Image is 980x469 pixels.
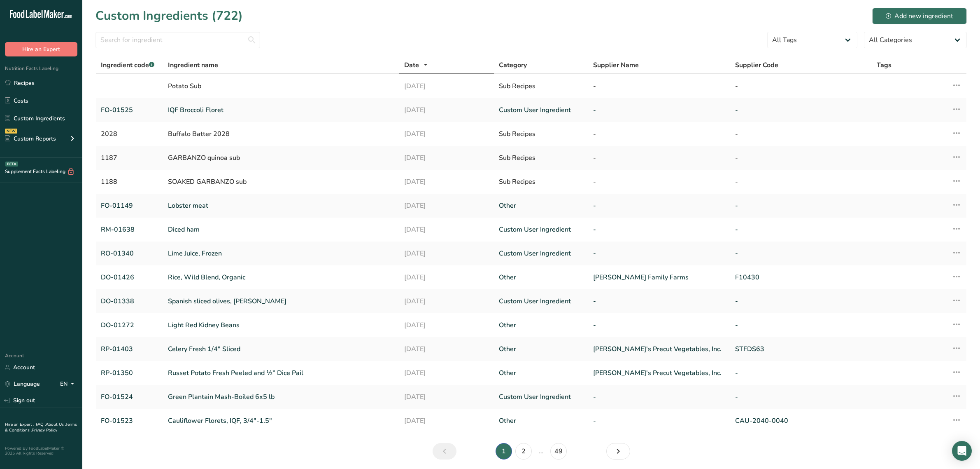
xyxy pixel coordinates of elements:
div: Open Intercom Messenger [952,441,972,461]
div: - [593,129,725,139]
a: Lobster meat [168,201,394,211]
a: Hire an Expert . [5,422,34,427]
a: - [593,225,725,234]
a: DO-01338 [101,296,158,306]
div: SOAKED GARBANZO sub [168,177,394,187]
a: [DATE] [404,225,489,234]
div: Add new ingredient [886,11,953,21]
a: FO-01524 [101,392,158,402]
a: Other [499,416,584,426]
div: Powered By FoodLabelMaker © 2025 All Rights Reserved [5,446,77,456]
div: - [735,177,867,187]
div: Sub Recipes [499,153,584,163]
a: - [735,296,867,306]
a: [DATE] [404,416,489,426]
div: 2028 [101,129,158,139]
a: - [735,249,867,258]
div: Sub Recipes [499,81,584,91]
div: - [735,153,867,163]
div: Sub Recipes [499,129,584,139]
a: RM-01638 [101,225,158,234]
div: GARBANZO quinoa sub [168,153,394,163]
a: - [735,225,867,234]
a: Lime Juice, Frozen [168,249,394,258]
button: Add new ingredient [872,8,967,24]
a: - [593,416,725,426]
h1: Custom Ingredients (722) [95,7,243,25]
a: FO-01525 [101,105,158,115]
a: RO-01340 [101,249,158,258]
a: Previous [433,443,456,460]
div: Sub Recipes [499,177,584,187]
a: [DATE] [404,201,489,211]
div: Buffalo Batter 2028 [168,129,394,139]
a: Other [499,272,584,282]
a: RP-01403 [101,344,158,354]
a: Language [5,377,40,391]
div: 1187 [101,153,158,163]
a: Other [499,368,584,378]
a: Green Plantain Mash-Boiled 6x5 lb [168,392,394,402]
div: [DATE] [404,129,489,139]
span: Supplier Code [735,60,778,70]
div: Custom Reports [5,134,56,143]
a: Privacy Policy [32,427,57,433]
span: Supplier Name [593,60,639,70]
div: [DATE] [404,177,489,187]
a: Page 2. [515,443,532,460]
a: - [735,368,867,378]
a: - [593,320,725,330]
a: - [593,392,725,402]
a: Next [606,443,630,460]
a: Spanish sliced olives, [PERSON_NAME] [168,296,394,306]
a: [DATE] [404,296,489,306]
a: [PERSON_NAME]'s Precut Vegetables, Inc. [593,368,725,378]
a: Other [499,320,584,330]
a: Terms & Conditions . [5,422,77,433]
a: - [593,249,725,258]
div: - [593,177,725,187]
a: - [593,201,725,211]
a: Rice, Wild Blend, Organic [168,272,394,282]
a: About Us . [46,422,65,427]
div: Potato Sub [168,81,394,91]
a: - [735,320,867,330]
div: [DATE] [404,81,489,91]
a: [DATE] [404,392,489,402]
a: DO-01272 [101,320,158,330]
div: - [593,153,725,163]
a: DO-01426 [101,272,158,282]
a: [DATE] [404,368,489,378]
a: FO-01149 [101,201,158,211]
a: Page 49. [550,443,567,460]
input: Search for ingredient [95,32,260,48]
span: Ingredient code [101,61,154,70]
span: Date [404,60,419,70]
span: Tags [877,60,892,70]
a: Other [499,201,584,211]
a: Russet Potato Fresh Peeled and ½” Dice Pail [168,368,394,378]
a: [DATE] [404,320,489,330]
a: [DATE] [404,249,489,258]
a: [PERSON_NAME]'s Precut Vegetables, Inc. [593,344,725,354]
a: [DATE] [404,344,489,354]
a: Diced ham [168,225,394,234]
div: [DATE] [404,153,489,163]
a: Custom User Ingredient [499,105,584,115]
a: - [593,105,725,115]
a: Celery Fresh 1/4" Sliced [168,344,394,354]
a: [DATE] [404,272,489,282]
a: CAU-2040-0040 [735,416,867,426]
button: Hire an Expert [5,42,77,56]
a: - [735,105,867,115]
span: Category [499,60,527,70]
div: 1188 [101,177,158,187]
a: IQF Broccoli Floret [168,105,394,115]
a: - [735,392,867,402]
a: FAQ . [36,422,46,427]
span: Ingredient name [168,60,218,70]
div: - [735,129,867,139]
a: RP-01350 [101,368,158,378]
a: - [735,201,867,211]
a: STFDS63 [735,344,867,354]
